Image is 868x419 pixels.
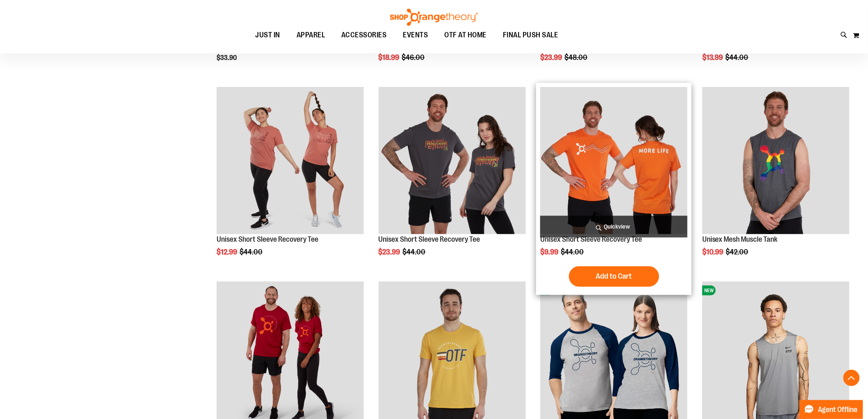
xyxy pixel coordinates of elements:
[702,286,716,295] span: NEW
[495,26,566,45] a: FINAL PUSH SALE
[217,87,364,236] a: Product image for Unisex Short Sleeve Recovery Tee
[702,53,724,62] span: $13.99
[403,248,427,256] span: $44.00
[217,248,238,256] span: $12.99
[240,248,264,256] span: $44.00
[698,83,854,277] div: product
[540,235,642,243] a: Unisex Short Sleeve Recovery Tee
[217,235,318,243] a: Unisex Short Sleeve Recovery Tee
[436,26,495,45] a: OTF AT HOME
[379,235,480,243] a: Unisex Short Sleeve Recovery Tee
[247,26,288,45] a: JUST IN
[726,53,750,62] span: $44.00
[403,26,428,44] span: EVENTS
[540,87,688,234] img: Product image for Unisex Short Sleeve Recovery Tee
[726,248,750,256] span: $42.00
[379,248,402,256] span: $23.99
[702,87,850,236] a: Product image for Unisex Mesh Muscle Tank
[702,235,778,243] a: Unisex Mesh Muscle Tank
[379,53,401,62] span: $18.99
[503,26,558,44] span: FINAL PUSH SALE
[540,53,563,62] span: $23.99
[818,406,858,414] span: Agent Offline
[843,370,860,386] button: Back To Top
[341,26,387,44] span: ACCESSORIES
[536,83,692,295] div: product
[540,87,688,236] a: Product image for Unisex Short Sleeve Recovery Tee
[402,53,426,62] span: $46.00
[379,87,526,236] a: Product image for Unisex Short Sleeve Recovery Tee
[702,248,725,256] span: $10.99
[799,400,863,419] button: Agent Offline
[389,9,479,26] img: Shop Orangetheory
[255,26,280,44] span: JUST IN
[288,26,333,44] a: APPAREL
[445,26,487,44] span: OTF AT HOME
[561,248,585,256] span: $44.00
[540,248,560,256] span: $9.99
[212,83,368,277] div: product
[333,26,395,45] a: ACCESSORIES
[540,216,688,238] a: Quickview
[596,272,632,281] span: Add to Cart
[395,26,436,45] a: EVENTS
[217,54,238,62] span: $33.90
[702,87,850,234] img: Product image for Unisex Mesh Muscle Tank
[569,266,659,287] button: Add to Cart
[217,87,364,234] img: Product image for Unisex Short Sleeve Recovery Tee
[375,83,530,277] div: product
[297,26,325,44] span: APPAREL
[564,53,589,62] span: $48.00
[379,87,526,234] img: Product image for Unisex Short Sleeve Recovery Tee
